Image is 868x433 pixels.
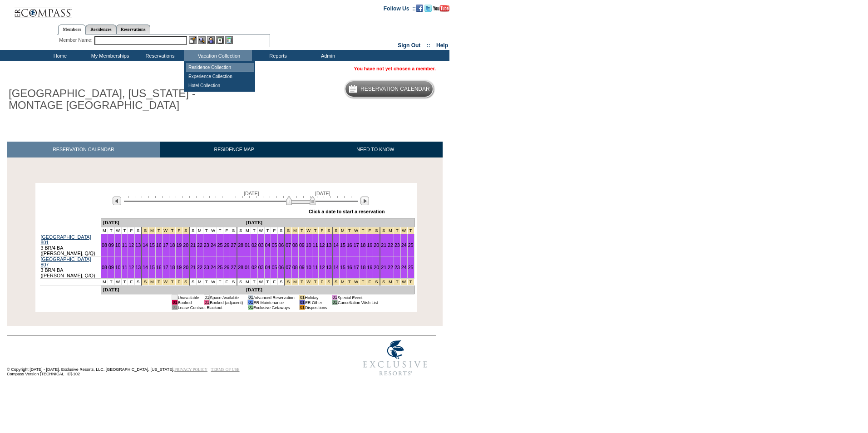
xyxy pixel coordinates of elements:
td: Spring Break Wk 2 2027 [332,279,339,285]
td: Spring Break Wk 1 2027 [312,279,319,285]
a: 11 [313,242,318,248]
td: 01 [248,300,253,305]
td: Spring Break Wk 2 2027 [366,279,373,285]
td: Spring Break Wk 1 2027 [305,279,312,285]
img: Exclusive Resorts [355,335,436,381]
td: 01 [204,300,209,305]
td: [DATE] [244,285,414,295]
td: Spring Break Wk 2 2027 [360,227,366,234]
a: 17 [354,265,359,270]
td: Spring Break Wk 1 2027 [292,227,299,234]
a: [GEOGRAPHIC_DATA] 807 [41,256,91,267]
img: Follow us on Twitter [424,5,432,12]
td: President's Week 2027 [182,279,189,285]
td: President's Week 2027 [169,279,176,285]
a: 03 [258,242,264,248]
a: 05 [271,265,277,270]
a: 01 [245,265,250,270]
a: 08 [292,265,298,270]
a: 27 [231,265,236,270]
td: Home [34,50,84,61]
a: 09 [108,242,114,248]
td: 01 [248,295,253,300]
td: M [101,227,108,234]
td: 01 [172,295,178,300]
td: Dispositions [305,305,327,310]
a: Become our fan on Facebook [416,5,423,10]
a: 24 [211,242,216,248]
h1: [GEOGRAPHIC_DATA], [US_STATE] - MONTAGE [GEOGRAPHIC_DATA] [7,86,210,113]
td: Spring Break Wk 1 2027 [298,227,305,234]
a: 09 [108,265,114,270]
a: 25 [408,242,414,248]
a: 10 [115,242,121,248]
td: W [114,279,121,285]
td: W [210,279,217,285]
td: Spring Break Wk 1 2027 [319,279,325,285]
td: Exclusive Getaways [253,305,295,310]
td: Vacation Collection [184,50,252,61]
td: Spring Break Wk 2 2027 [340,227,346,234]
a: 06 [278,265,284,270]
td: T [108,279,114,285]
a: PRIVACY POLICY [174,367,207,372]
a: 19 [176,242,182,248]
td: President's Week 2027 [162,279,169,285]
td: President's Week 2027 [155,227,162,234]
td: 01 [332,300,337,305]
td: M [197,279,203,285]
a: 12 [128,242,134,248]
td: President's Week 2027 [162,227,169,234]
td: Space Available [210,295,243,300]
td: Booked (adjacent) [210,300,243,305]
div: Member Name: [59,36,94,44]
a: 19 [176,265,182,270]
td: 01 [248,305,253,310]
a: 27 [231,242,236,248]
a: 25 [217,265,223,270]
td: F [271,227,278,234]
td: Spring Break Wk 3 2027 [400,279,407,285]
td: T [203,279,210,285]
a: Help [436,42,448,49]
td: Spring Break Wk 1 2027 [292,279,299,285]
td: 01 [299,295,305,300]
a: 21 [381,242,386,248]
td: Spring Break Wk 3 2027 [407,227,414,234]
td: T [217,227,223,234]
td: President's Week 2027 [155,279,162,285]
a: 08 [292,242,298,248]
a: Residences [86,25,116,34]
td: Spring Break Wk 3 2027 [400,227,407,234]
td: F [128,227,135,234]
td: © Copyright [DATE] - [DATE]. Exclusive Resorts, LLC. [GEOGRAPHIC_DATA], [US_STATE]. Compass Versi... [7,336,325,381]
a: 11 [313,265,318,270]
img: Previous [113,197,121,205]
td: M [244,279,251,285]
a: 18 [170,265,175,270]
td: T [121,279,128,285]
td: [DATE] [244,218,414,227]
td: S [230,279,237,285]
a: 21 [190,265,196,270]
a: 21 [190,242,196,248]
a: 22 [388,265,393,270]
a: TERMS OF USE [211,367,240,372]
td: Spring Break Wk 2 2027 [373,279,380,285]
td: W [257,279,264,285]
td: Spring Break Wk 3 2027 [380,227,387,234]
a: 10 [306,242,311,248]
td: Spring Break Wk 3 2027 [407,279,414,285]
a: 04 [265,265,271,270]
a: 15 [149,242,155,248]
td: Spring Break Wk 2 2027 [360,279,366,285]
td: Reservations [134,50,184,61]
a: [GEOGRAPHIC_DATA] 801 [41,234,91,245]
a: 04 [265,242,271,248]
a: 15 [340,242,345,248]
a: 09 [299,242,305,248]
a: 16 [156,265,162,270]
td: President's Week 2027 [176,227,182,234]
a: 03 [258,265,264,270]
td: President's Week 2027 [142,279,148,285]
